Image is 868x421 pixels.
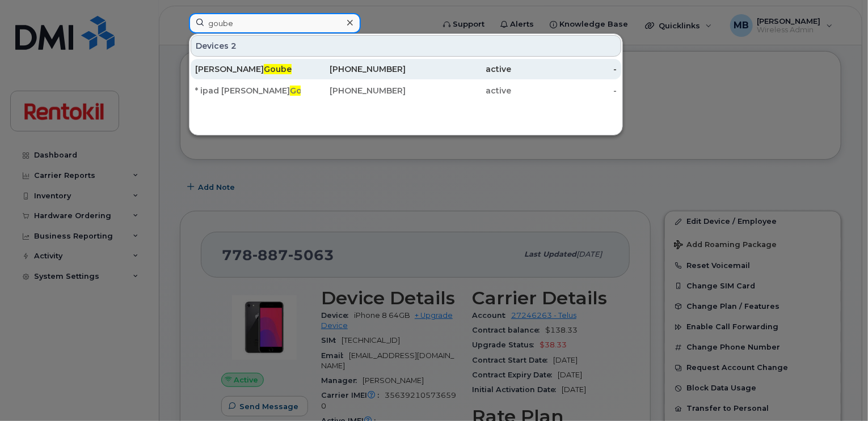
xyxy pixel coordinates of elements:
a: * ipad [PERSON_NAME]Goube[PHONE_NUMBER]active- [191,80,621,101]
span: Goube [290,86,318,96]
div: [PHONE_NUMBER] [301,85,406,96]
span: Goube [264,64,292,74]
div: active [406,63,512,75]
input: Find something... [189,13,361,33]
div: [PHONE_NUMBER] [301,63,406,75]
a: [PERSON_NAME]Goube[PHONE_NUMBER]active- [191,59,621,79]
div: * ipad [PERSON_NAME] [195,85,301,96]
div: - [511,85,617,96]
div: [PERSON_NAME] [195,63,301,75]
div: - [511,63,617,75]
div: Devices [191,35,621,57]
span: 2 [231,40,237,52]
div: active [406,85,512,96]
